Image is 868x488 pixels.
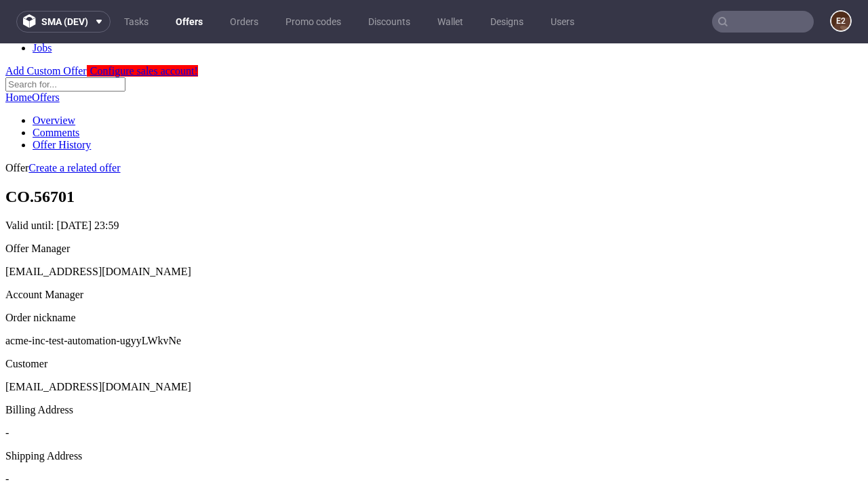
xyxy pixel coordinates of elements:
p: acme-inc-test-automation-ugyyLWkvNe [5,291,863,304]
div: Shipping Address [5,407,863,419]
figcaption: e2 [831,12,850,30]
div: Customer [5,314,863,327]
button: sma (dev) [16,11,111,33]
a: Home [5,48,32,60]
a: Orders [222,11,267,33]
a: Discounts [360,11,418,33]
a: Comments [33,83,79,95]
a: Offer History [33,96,91,107]
span: - [5,384,9,395]
input: Search for... [5,34,125,48]
a: Promo codes [277,11,349,33]
time: [DATE] 23:59 [57,176,119,188]
a: Tasks [116,11,157,33]
a: Overview [33,71,75,83]
div: Account Manager [5,245,863,258]
a: Offers [167,11,211,33]
a: Add Custom Offer [5,22,87,33]
span: Configure sales account! [90,22,198,33]
p: Valid until: [5,176,863,188]
a: Designs [482,11,532,33]
span: sma (dev) [41,17,88,26]
a: Configure sales account! [87,22,198,33]
a: Wallet [429,11,471,33]
span: [EMAIL_ADDRESS][DOMAIN_NAME] [5,338,191,349]
div: Billing Address [5,361,863,373]
a: Create a related offer [28,119,120,130]
div: Offer [5,119,863,131]
div: Offer Manager [5,199,863,211]
span: - [5,430,9,441]
div: [EMAIL_ADDRESS][DOMAIN_NAME] [5,222,863,235]
a: Users [542,11,583,33]
a: Offers [32,48,60,60]
div: Order nickname [5,268,863,281]
h1: CO.56701 [5,144,863,163]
